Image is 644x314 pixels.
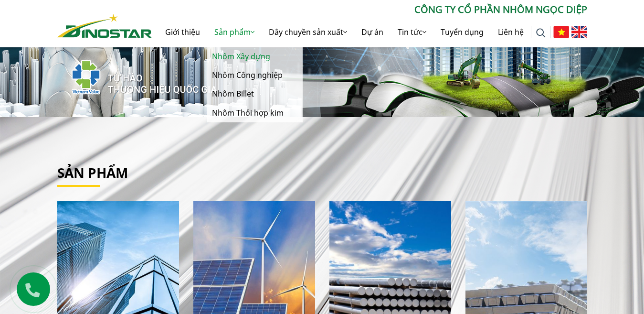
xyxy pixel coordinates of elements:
a: Tuyển dụng [433,17,491,47]
img: thqg [43,43,219,108]
img: Nhôm Dinostar [57,14,152,38]
a: Giới thiệu [158,17,207,47]
a: Nhôm Dinostar [57,12,152,37]
a: Nhôm Billet [207,85,303,103]
a: Dự án [354,17,391,47]
img: Tiếng Việt [553,26,569,38]
a: Tin tức [391,17,433,47]
img: English [571,26,587,38]
a: Nhôm Công nghiệp [207,66,303,85]
a: Sản phẩm [207,17,262,47]
a: Nhôm Xây dựng [207,47,303,66]
img: search [536,28,546,38]
a: Liên hệ [491,17,531,47]
a: Sản phẩm [57,163,128,182]
a: Nhôm Thỏi hợp kim [207,104,303,122]
a: Dây chuyền sản xuất [262,17,354,47]
p: CÔNG TY CỔ PHẦN NHÔM NGỌC DIỆP [152,2,587,17]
